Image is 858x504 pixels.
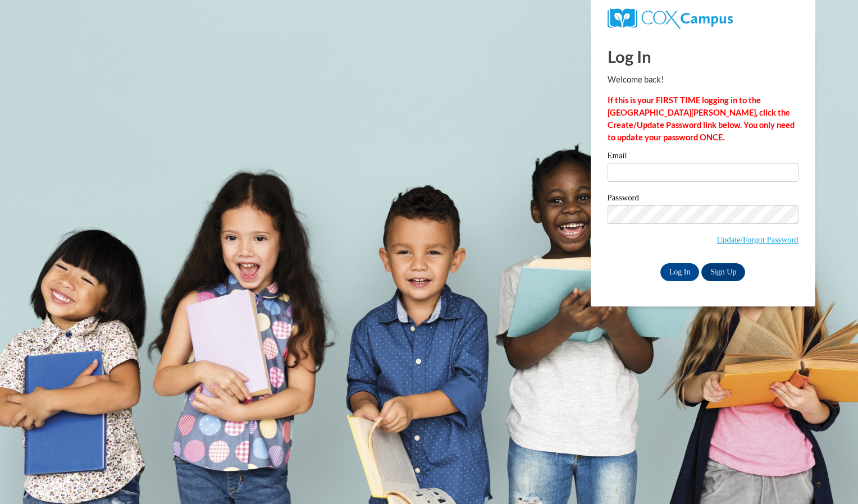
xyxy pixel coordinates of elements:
[701,263,745,281] a: Sign Up
[608,74,798,86] p: Welcome back!
[608,13,733,22] a: COX Campus
[608,95,795,142] strong: If this is your FIRST TIME logging in to the [GEOGRAPHIC_DATA][PERSON_NAME], click the Create/Upd...
[608,8,733,29] img: COX Campus
[608,45,798,68] h1: Log In
[660,263,700,281] input: Log In
[608,152,798,163] label: Email
[717,235,798,244] a: Update/Forgot Password
[608,194,798,205] label: Password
